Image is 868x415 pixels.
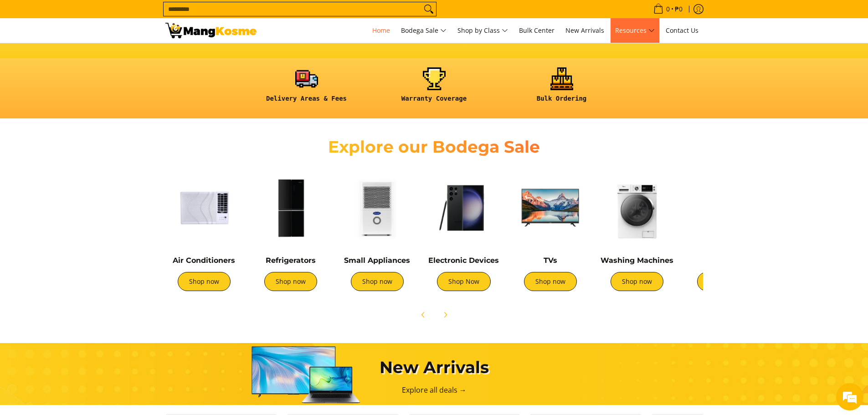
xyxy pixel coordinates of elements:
span: Home [372,26,390,35]
button: Next [435,305,455,325]
a: Shop by Class [453,18,513,43]
a: Bodega Sale [396,18,451,43]
a: Small Appliances [344,256,410,265]
h2: Explore our Bodega Sale [302,137,566,157]
a: Resources [611,18,659,43]
img: Cookers [685,169,762,246]
img: Refrigerators [252,169,329,246]
a: Air Conditioners [173,256,235,265]
a: <h6><strong>Bulk Ordering</strong></h6> [503,67,621,110]
a: <h6><strong>Warranty Coverage</strong></h6> [375,67,493,110]
span: Contact Us [666,26,699,35]
button: Previous [413,305,433,325]
a: <h6><strong>Delivery Areas & Fees</strong></h6> [247,67,366,110]
a: New Arrivals [561,18,609,43]
a: Washing Machines [601,256,673,265]
span: New Arrivals [565,26,604,35]
a: Shop Now [437,272,491,291]
div: Minimize live chat window [149,5,171,26]
button: Search [421,2,436,16]
span: Resources [615,25,655,36]
span: ₱0 [673,6,684,12]
a: Shop now [524,272,577,291]
a: Bulk Center [514,18,559,43]
div: Leave a message [47,51,153,63]
nav: Main Menu [266,18,703,43]
img: Washing Machines [598,169,676,246]
a: Shop now [178,272,231,291]
img: TVs [512,169,589,246]
a: Shop now [264,272,317,291]
img: Mang Kosme: Your Home Appliances Warehouse Sale Partner! [165,23,257,38]
a: Home [368,18,395,43]
img: Air Conditioners [165,169,243,246]
a: TVs [544,256,557,265]
span: Bulk Center [519,26,555,35]
span: 0 [665,6,671,12]
a: Shop now [611,272,663,291]
img: Electronic Devices [425,169,503,246]
span: Shop by Class [457,25,508,36]
span: Bodega Sale [401,25,447,36]
em: Submit [134,281,165,293]
a: Explore all deals → [402,385,467,395]
a: Electronic Devices [428,256,499,265]
img: Small Appliances [339,169,416,246]
a: Shop now [351,272,404,291]
a: Shop now [697,272,750,291]
textarea: Type your message and click 'Submit' [5,249,174,281]
span: We are offline. Please leave us a message. [19,115,159,207]
a: Refrigerators [266,256,316,265]
span: • [651,4,685,14]
a: Contact Us [661,18,703,43]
